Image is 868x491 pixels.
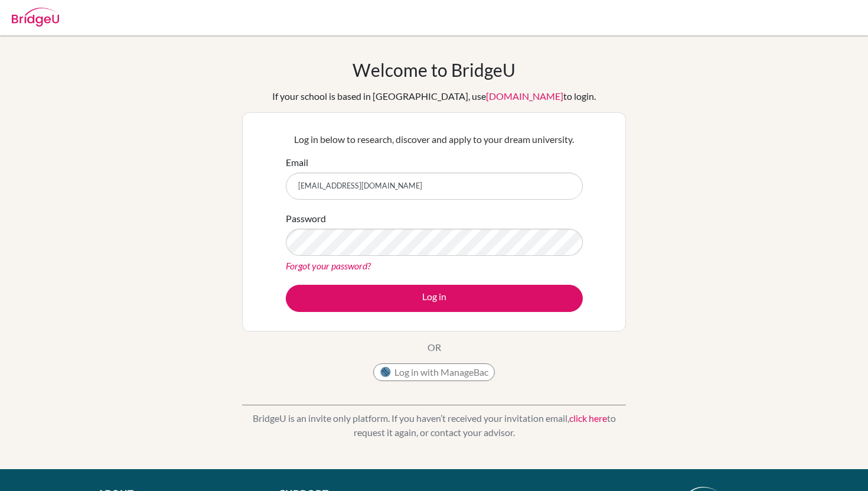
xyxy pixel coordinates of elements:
div: If your school is based in [GEOGRAPHIC_DATA], use to login. [272,89,596,103]
button: Log in [286,285,583,312]
img: Bridge-U [12,8,59,27]
a: click here [569,412,607,424]
label: Email [286,155,308,170]
a: Forgot your password? [286,260,371,271]
h1: Welcome to BridgeU [353,59,515,80]
button: Log in with ManageBac [373,363,495,381]
p: OR [428,340,441,355]
label: Password [286,212,326,226]
a: [DOMAIN_NAME] [486,90,563,102]
p: Log in below to research, discover and apply to your dream university. [286,132,583,147]
p: BridgeU is an invite only platform. If you haven’t received your invitation email, to request it ... [242,411,626,440]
